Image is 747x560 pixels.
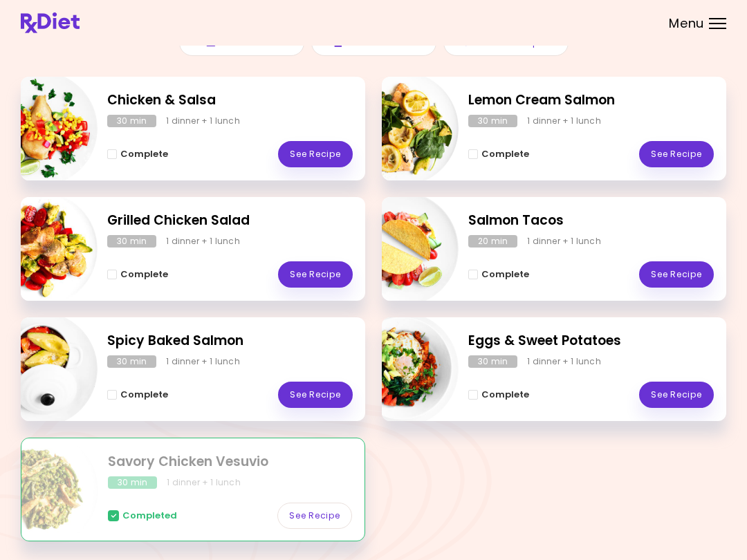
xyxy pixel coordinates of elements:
[120,389,168,400] span: Complete
[527,115,601,127] div: 1 dinner + 1 lunch
[107,235,156,248] div: 30 min
[468,146,529,162] button: Complete - Lemon Cream Salmon
[468,235,517,248] div: 20 min
[166,115,240,127] div: 1 dinner + 1 lunch
[108,476,157,489] div: 30 min
[527,355,601,368] div: 1 dinner + 1 lunch
[344,192,459,306] img: Info - Salmon Tacos
[107,266,168,283] button: Complete - Grilled Chicken Salad
[21,12,80,33] img: RxDiet
[108,452,352,472] h2: Savory Chicken Vesuvio
[107,386,168,403] button: Complete - Spicy Baked Salmon
[120,149,168,160] span: Complete
[107,331,353,351] h2: Spicy Baked Salmon
[468,386,529,403] button: Complete - Eggs & Sweet Potatoes
[277,503,352,529] a: See Recipe - Savory Chicken Vesuvio
[468,355,517,368] div: 30 min
[107,355,156,368] div: 30 min
[278,141,353,167] a: See Recipe - Chicken & Salsa
[344,71,459,186] img: Info - Lemon Cream Salmon
[167,476,241,489] div: 1 dinner + 1 lunch
[278,261,353,288] a: See Recipe - Grilled Chicken Salad
[468,91,714,111] h2: Lemon Cream Salmon
[122,510,177,521] span: Completed
[527,235,601,248] div: 1 dinner + 1 lunch
[107,211,353,231] h2: Grilled Chicken Salad
[107,146,168,162] button: Complete - Chicken & Salsa
[639,382,714,408] a: See Recipe - Eggs & Sweet Potatoes
[166,235,240,248] div: 1 dinner + 1 lunch
[344,312,459,427] img: Info - Eggs & Sweet Potatoes
[107,91,353,111] h2: Chicken & Salsa
[639,261,714,288] a: See Recipe - Salmon Tacos
[107,115,156,127] div: 30 min
[481,389,529,400] span: Complete
[639,141,714,167] a: See Recipe - Lemon Cream Salmon
[278,382,353,408] a: See Recipe - Spicy Baked Salmon
[468,266,529,283] button: Complete - Salmon Tacos
[669,17,704,30] span: Menu
[468,115,517,127] div: 30 min
[481,149,529,160] span: Complete
[468,211,714,231] h2: Salmon Tacos
[166,355,240,368] div: 1 dinner + 1 lunch
[481,269,529,280] span: Complete
[120,269,168,280] span: Complete
[468,331,714,351] h2: Eggs & Sweet Potatoes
